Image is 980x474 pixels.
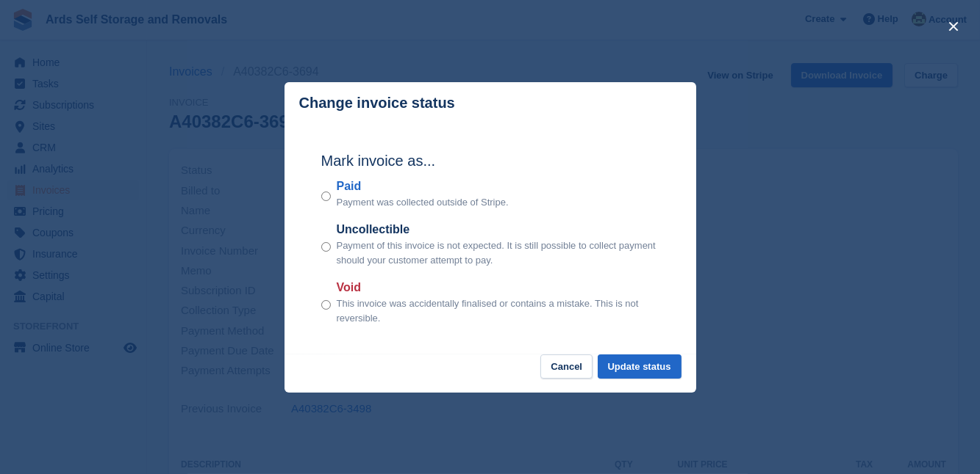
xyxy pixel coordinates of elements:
[337,238,659,267] p: Payment of this invoice is not expected. It is still possible to collect payment should your cust...
[598,354,682,379] button: Update status
[321,150,659,172] h2: Mark invoice as...
[540,354,593,379] button: Cancel
[337,195,509,210] p: Payment was collected outside of Stripe.
[942,15,965,38] button: close
[337,279,659,296] label: Void
[337,221,659,238] label: Uncollectible
[337,296,659,325] p: This invoice was accidentally finalised or contains a mistake. This is not reversible.
[299,95,455,112] p: Change invoice status
[337,178,509,195] label: Paid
